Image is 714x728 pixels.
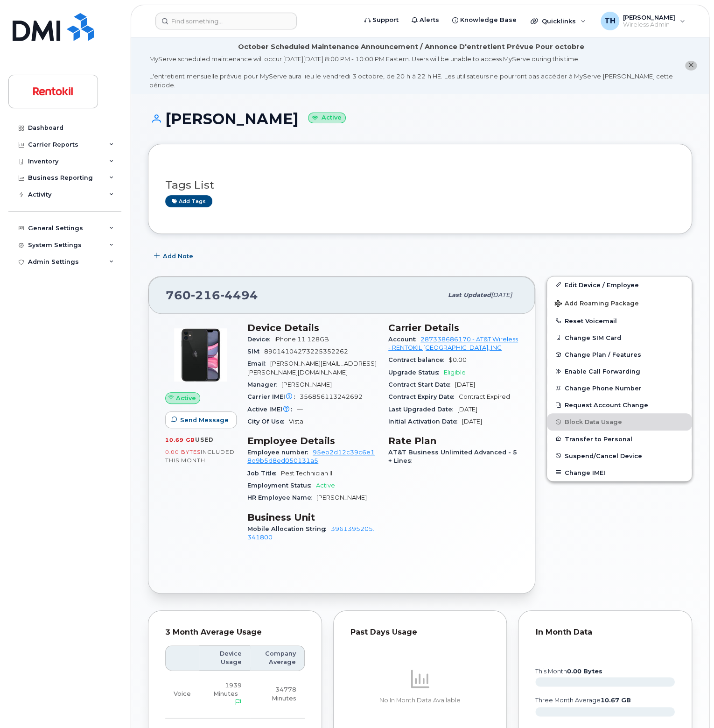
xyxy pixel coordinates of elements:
[535,697,631,704] text: three month average
[180,416,229,424] span: Send Message
[491,291,512,298] span: [DATE]
[448,356,467,363] span: $0.00
[247,435,377,446] h3: Employee Details
[165,437,195,443] span: 10.69 GB
[165,179,675,191] h3: Tags List
[388,406,457,413] span: Last Upgraded Date
[388,336,518,351] a: 287338686170 - AT&T Wireless - RENTOKIL [GEOGRAPHIC_DATA], INC
[554,300,639,309] span: Add Roaming Package
[247,393,300,400] span: Carrier IMEI
[289,418,303,425] span: Vista
[316,494,367,501] span: [PERSON_NAME]
[247,336,274,343] span: Device
[281,470,332,477] span: Pest Technician II
[165,671,199,718] td: Voice
[547,329,692,346] button: Change SIM Card
[565,368,640,375] span: Enable Call Forwarding
[388,435,518,446] h3: Rate Plan
[165,195,212,207] a: Add tags
[601,697,631,704] tspan: 10.67 GB
[148,248,201,265] button: Add Note
[176,394,196,403] span: Active
[148,111,692,127] h1: [PERSON_NAME]
[535,668,602,675] text: this month
[300,393,363,400] span: 356856113242692
[316,482,335,489] span: Active
[247,381,281,388] span: Manager
[388,418,462,425] span: Initial Activation Date
[191,288,220,302] span: 216
[673,687,707,721] iframe: Messenger Launcher
[388,381,455,388] span: Contract Start Date
[247,406,297,413] span: Active IMEI
[308,113,346,123] small: Active
[388,322,518,333] h3: Carrier Details
[247,360,270,367] span: Email
[165,411,237,428] button: Send Message
[565,452,642,459] span: Suspend/Cancel Device
[247,525,374,541] a: 3961395205.341800
[247,512,377,523] h3: Business Unit
[281,381,332,388] span: [PERSON_NAME]
[199,645,250,671] th: Device Usage
[547,431,692,447] button: Transfer to Personal
[163,252,193,261] span: Add Note
[565,351,641,358] span: Change Plan / Features
[444,369,466,376] span: Eligible
[247,494,316,501] span: HR Employee Name
[567,668,602,675] tspan: 0.00 Bytes
[297,406,303,413] span: —
[547,447,692,464] button: Suspend/Cancel Device
[247,470,281,477] span: Job Title
[247,360,377,375] span: [PERSON_NAME][EMAIL_ADDRESS][PERSON_NAME][DOMAIN_NAME]
[165,628,305,637] div: 3 Month Average Usage
[247,482,316,489] span: Employment Status
[238,42,584,52] div: October Scheduled Maintenance Announcement / Annonce D'entretient Prévue Pour octobre
[350,696,490,705] p: No In Month Data Available
[535,628,675,637] div: In Month Data
[462,418,482,425] span: [DATE]
[247,449,313,456] span: Employee number
[165,449,201,455] span: 0.00 Bytes
[388,369,444,376] span: Upgrade Status
[195,436,214,443] span: used
[165,448,235,464] span: included this month
[547,346,692,363] button: Change Plan / Features
[247,418,289,425] span: City Of Use
[247,322,377,333] h3: Device Details
[547,396,692,413] button: Request Account Change
[350,628,490,637] div: Past Days Usage
[547,293,692,312] button: Add Roaming Package
[455,381,475,388] span: [DATE]
[388,336,420,343] span: Account
[457,406,477,413] span: [DATE]
[274,336,329,343] span: iPhone 11 128GB
[247,348,264,355] span: SIM
[547,363,692,380] button: Enable Call Forwarding
[685,61,697,71] button: close notification
[448,291,491,298] span: Last updated
[247,525,331,532] span: Mobile Allocation String
[213,682,242,697] span: 1939 Minutes
[547,413,692,430] button: Block Data Usage
[547,464,692,481] button: Change IMEI
[547,380,692,396] button: Change Phone Number
[388,356,448,363] span: Contract balance
[459,393,510,400] span: Contract Expired
[149,55,673,89] div: MyServe scheduled maintenance will occur [DATE][DATE] 8:00 PM - 10:00 PM Eastern. Users will be u...
[166,288,258,302] span: 760
[250,671,305,718] td: 34778 Minutes
[547,276,692,293] a: Edit Device / Employee
[388,393,459,400] span: Contract Expiry Date
[547,312,692,329] button: Reset Voicemail
[264,348,348,355] span: 89014104273225352262
[173,327,229,383] img: iPhone_11.jpg
[250,645,305,671] th: Company Average
[220,288,258,302] span: 4494
[388,449,517,464] span: AT&T Business Unlimited Advanced - 5+ Lines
